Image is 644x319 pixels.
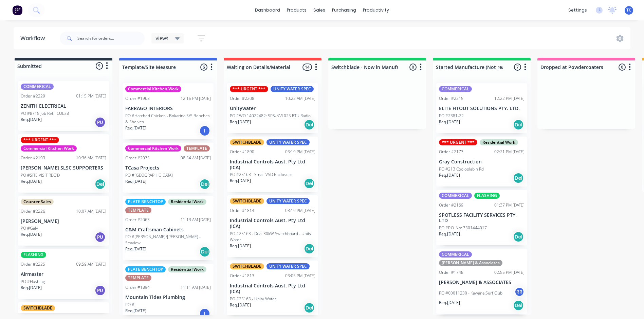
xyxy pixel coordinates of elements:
span: TC [626,7,631,13]
p: Req. [DATE] [21,117,42,123]
div: TEMPLATE [125,275,151,281]
div: Residential Work [168,199,206,205]
div: Del [513,119,524,130]
p: Mountain Tides Plumbing [125,295,211,300]
div: *** URGENT ***Residential WorkOrder #217302:21 PM [DATE]Gray ConstructionPO #213 Cooloolabin RdRe... [436,137,527,187]
div: sales [310,5,329,15]
p: Industrial Controls Aust. Pty Ltd (ICA) [230,159,315,171]
div: I [199,308,210,319]
p: PO #P.O. No: 3301444017 [439,225,487,231]
p: Req. [DATE] [125,308,146,314]
div: Workflow [20,34,48,42]
div: 12:15 PM [DATE] [181,95,211,102]
div: TEMPLATE [184,145,210,152]
input: Search for orders... [77,32,145,45]
a: dashboard [252,5,283,15]
p: Req. [DATE] [439,119,460,125]
div: Order #2225 [21,261,45,267]
div: 08:54 AM [DATE] [181,155,211,161]
p: PO #[GEOGRAPHIC_DATA] [125,172,173,178]
p: SPOTLESS FACILITY SERVICES PTY. LTD [439,212,525,224]
p: ZENITH ELECTRICAL [21,103,106,109]
div: Del [199,246,210,257]
p: Req. [DATE] [230,178,251,184]
p: Req. [DATE] [439,172,460,178]
div: Order #2229 [21,93,45,99]
div: PU [95,232,106,243]
p: PO #8715 Job Ref:- CUL38 [21,110,69,117]
div: Commercial Kitchen WorkTEMPLATEOrder #207508:54 AM [DATE]TCasa ProjectsPO #[GEOGRAPHIC_DATA]Req.[... [123,143,214,193]
p: [PERSON_NAME] [21,218,106,224]
div: PU [95,117,106,128]
div: COMMERICAL [21,84,54,90]
div: COMMERICALFLASHINGOrder #216901:37 PM [DATE]SPOTLESS FACILITY SERVICES PTY. LTDPO #P.O. No: 33014... [436,190,527,246]
div: Order #1968 [125,95,150,102]
p: PO # [125,302,134,308]
div: Order #2075 [125,155,150,161]
div: SWITCHBLADE [230,198,264,204]
div: 10:07 AM [DATE] [76,208,106,214]
div: Order #1894 [125,284,150,290]
div: 11:13 AM [DATE] [181,217,211,223]
p: PO #WO 14022482: SPS-NVL025 RTU Radio [230,113,311,119]
div: UNITY WATER SPEC [271,86,314,92]
p: PO #2381-22 [439,113,464,119]
p: Req. [DATE] [439,231,460,237]
div: Del [304,119,315,130]
div: FLASHING [474,193,500,199]
p: PO #SITE VISIT REQ'D [21,172,60,178]
div: 02:55 PM [DATE] [494,269,525,276]
div: Order #1890 [230,149,254,155]
div: SWITCHBLADEUNITY WATER SPECOrder #181403:19 PM [DATE]Industrial Controls Aust. Pty Ltd (ICA)PO #2... [227,195,318,257]
p: FARRAGO INTERIORS [125,106,211,111]
div: Commercial Kitchen Work [21,145,77,152]
div: Del [513,300,524,311]
div: 11:11 AM [DATE] [181,284,211,290]
span: Views [155,35,168,42]
div: UNITY WATER SPEC [266,263,310,269]
p: Req. [DATE] [230,302,251,308]
p: PO #Galv [21,225,38,231]
div: Order #2173 [439,149,463,155]
p: ELITE FITOUT SOLUTIONS PTY. LTD. [439,106,525,111]
div: COMMERICAL [439,193,472,199]
p: Industrial Controls Aust. Pty Ltd (ICA) [230,283,315,295]
div: Del [513,231,524,242]
div: Commercial Kitchen WorkOrder #196812:15 PM [DATE]FARRAGO INTERIORSPO #Hatched Chicken - Bokarina ... [123,83,214,139]
p: PO #Flashing [21,279,45,285]
img: Factory [12,5,22,15]
div: Order #2193 [21,155,45,161]
p: Req. [DATE] [125,125,146,131]
p: [PERSON_NAME] SLSC SUPPORTERS [21,165,106,171]
div: Residential Work [168,266,206,272]
div: 03:05 PM [DATE] [285,273,315,279]
p: Airmaster [21,271,106,277]
div: I [199,125,210,136]
div: SWITCHBLADE [230,139,264,145]
div: 01:37 PM [DATE] [494,202,525,208]
div: 03:19 PM [DATE] [285,149,315,155]
div: COMMERICAL [439,251,472,258]
div: FLASHING [21,252,46,258]
div: SWITCHBLADE [230,263,264,269]
div: Order #1814 [230,208,254,214]
div: *** URGENT ***Commercial Kitchen WorkOrder #219310:36 AM [DATE][PERSON_NAME] SLSC SUPPORTERSPO #S... [18,134,109,193]
div: Order #2169 [439,202,463,208]
div: Del [199,179,210,190]
div: Order #2063 [125,217,150,223]
div: settings [565,5,590,15]
div: COMMERICALOrder #222901:15 PM [DATE]ZENITH ELECTRICALPO #8715 Job Ref:- CUL38Req.[DATE]PU [18,81,109,131]
div: 10:36 AM [DATE] [76,155,106,161]
div: 12:22 PM [DATE] [494,95,525,102]
p: Unitywater [230,106,315,111]
p: Req. [DATE] [230,119,251,125]
div: Commercial Kitchen Work [125,86,181,92]
p: PO #Hatched Chicken - Bokarina S/S Benches & Shelves [125,113,211,125]
p: Req. [DATE] [21,178,42,184]
p: Req. [DATE] [230,243,251,249]
div: UNITY WATER SPEC [266,198,310,204]
p: Req. [DATE] [125,246,146,252]
p: Gray Construction [439,159,525,165]
div: PLATE BENCHTOP [125,266,166,272]
div: Del [304,243,315,254]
